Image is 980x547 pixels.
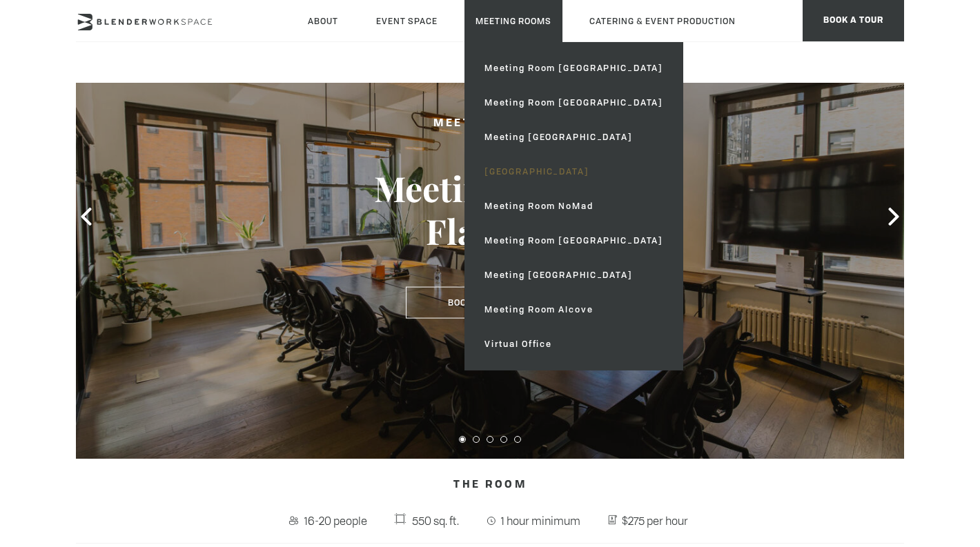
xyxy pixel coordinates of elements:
[473,258,674,292] a: Meeting [GEOGRAPHIC_DATA]
[76,473,904,499] h4: The Room
[473,327,674,361] a: Virtual Office
[619,510,692,532] span: $275 per hour
[301,510,371,532] span: 16-20 people
[331,167,649,252] h3: Meeting Room Flatiron
[473,189,674,223] a: Meeting Room NoMad
[473,86,674,120] a: Meeting Room [GEOGRAPHIC_DATA]
[406,287,574,319] a: Book Online Now
[732,370,980,547] iframe: Chat Widget
[331,115,649,132] h2: Meeting Space
[409,510,462,532] span: 550 sq. ft.
[473,120,674,155] a: Meeting [GEOGRAPHIC_DATA]
[473,223,674,258] a: Meeting Room [GEOGRAPHIC_DATA]
[498,510,584,532] span: 1 hour minimum
[473,292,674,327] a: Meeting Room Alcove
[473,51,674,86] a: Meeting Room [GEOGRAPHIC_DATA]
[473,155,674,189] a: [GEOGRAPHIC_DATA]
